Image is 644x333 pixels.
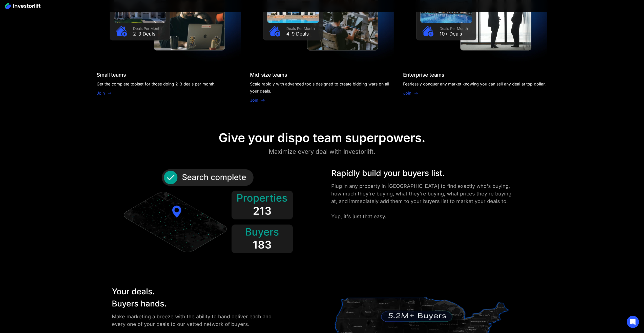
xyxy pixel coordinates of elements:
div: Scale rapidly with advanced tools designed to create bidding wars on all your deals. [250,80,394,95]
a: Join [403,90,411,96]
a: Join [250,97,258,103]
div: Give your dispo team superpowers. [219,130,425,145]
div: Rapidly build your buyers list. [331,167,512,179]
div: Your deals. Buyers hands. [112,285,284,310]
div: Maximize every deal with Investorlift. [269,147,375,156]
a: Join [97,90,105,96]
div: Small teams [97,72,126,78]
div: Open Intercom Messenger [627,316,639,328]
div: Mid-size teams [250,72,287,78]
div: Fearlessly conquer any market knowing you can sell any deal at top dollar. [403,80,546,87]
div: Plug in any property in [GEOGRAPHIC_DATA] to find exactly who's buying, how much they're buying, ... [331,182,512,220]
div: Enterprise teams [403,72,444,78]
div: Get the complete toolset for those doing 2-3 deals per month. [97,80,216,87]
